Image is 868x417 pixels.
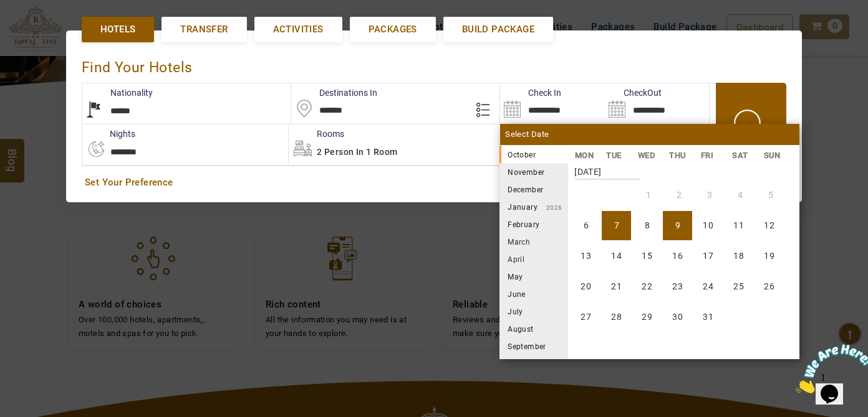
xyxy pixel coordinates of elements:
[602,211,631,240] li: Tuesday, 7 October 2025
[663,211,692,240] li: Thursday, 9 October 2025
[317,147,397,157] span: 2 Person in 1 Room
[631,149,663,162] li: WED
[602,302,631,332] li: Tuesday, 28 October 2025
[289,128,344,140] label: Rooms
[663,241,692,271] li: Thursday, 16 October 2025
[693,302,723,332] li: Friday, 31 October 2025
[82,128,135,140] label: nights
[600,149,632,162] li: TUE
[499,285,568,302] li: June
[499,250,568,268] li: April
[100,23,135,36] span: Hotels
[369,23,417,36] span: Packages
[602,272,631,301] li: Tuesday, 21 October 2025
[499,233,568,250] li: March
[500,83,604,124] input: Search
[724,211,753,240] li: Saturday, 11 October 2025
[755,211,784,240] li: Sunday, 12 October 2025
[663,272,692,301] li: Thursday, 23 October 2025
[571,302,600,332] li: Monday, 27 October 2025
[632,302,662,332] li: Wednesday, 29 October 2025
[350,17,436,42] a: Packages
[499,146,568,163] li: October
[5,5,82,54] img: Chat attention grabber
[693,272,723,301] li: Friday, 24 October 2025
[291,87,377,99] label: Destinations In
[571,211,600,240] li: Monday, 6 October 2025
[499,163,568,180] li: November
[571,241,600,271] li: Monday, 13 October 2025
[180,23,228,36] span: Transfer
[499,180,568,198] li: December
[571,272,600,301] li: Monday, 20 October 2025
[538,204,562,211] small: 2026
[500,87,561,99] label: Check In
[574,157,640,180] strong: [DATE]
[82,46,786,83] div: Find Your Hotels
[693,211,723,240] li: Friday, 10 October 2025
[757,149,789,162] li: SUN
[663,149,695,162] li: THU
[724,241,753,271] li: Saturday, 18 October 2025
[82,17,154,42] a: Hotels
[82,87,153,99] label: Nationality
[162,17,246,42] a: Transfer
[726,149,758,162] li: SAT
[694,149,726,162] li: FRI
[568,149,600,162] li: MON
[755,241,784,271] li: Sunday, 19 October 2025
[443,17,553,42] a: Build Package
[663,302,692,332] li: Thursday, 30 October 2025
[499,302,568,320] li: July
[602,241,631,271] li: Tuesday, 14 October 2025
[693,241,723,271] li: Friday, 17 October 2025
[791,339,868,398] iframe: chat widget
[273,23,324,36] span: Activities
[632,211,662,240] li: Wednesday, 8 October 2025
[500,124,799,145] div: Select Date
[499,320,568,337] li: August
[632,241,662,271] li: Wednesday, 15 October 2025
[499,198,568,215] li: January
[755,272,784,301] li: Sunday, 26 October 2025
[536,152,623,159] small: 2025
[254,17,342,42] a: Activities
[499,337,568,355] li: September
[632,272,662,301] li: Wednesday, 22 October 2025
[462,23,534,36] span: Build Package
[605,83,709,124] input: Search
[5,5,10,16] span: 1
[724,272,753,301] li: Saturday, 25 October 2025
[499,268,568,285] li: May
[605,87,662,99] label: CheckOut
[499,215,568,233] li: February
[85,176,783,189] a: Set Your Preference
